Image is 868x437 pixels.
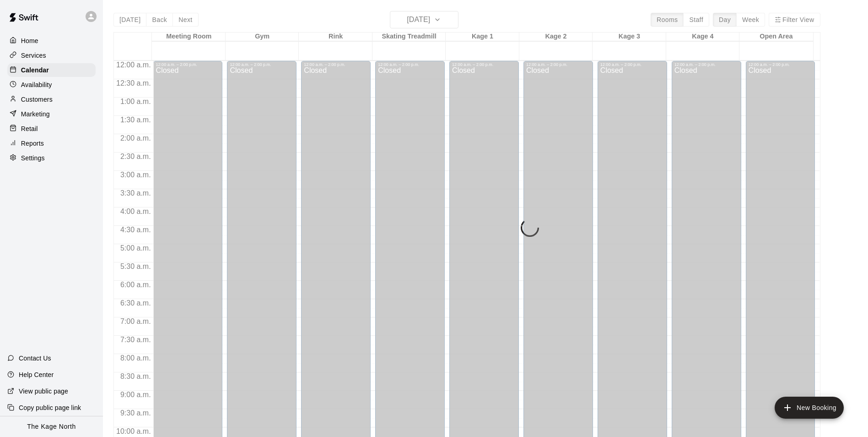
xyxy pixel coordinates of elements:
p: Customers [21,95,53,104]
a: Customers [7,93,96,106]
span: 10:00 a.m. [114,427,153,435]
span: 7:00 a.m. [118,317,153,325]
p: Marketing [21,109,50,119]
p: Calendar [21,66,49,75]
p: Availability [21,80,52,89]
span: 2:00 a.m. [118,134,153,142]
a: Services [7,49,96,62]
div: Meeting Room [152,33,225,41]
span: 6:30 a.m. [118,299,153,307]
p: Copy public page link [19,403,81,412]
div: 12:00 a.m. – 2:00 p.m. [526,62,590,67]
p: Services [21,51,46,60]
div: 12:00 a.m. – 2:00 p.m. [452,62,516,67]
div: Kage 3 [593,33,666,41]
p: Contact Us [19,354,51,363]
p: Home [21,36,38,45]
div: Open Area [739,33,813,41]
p: Settings [21,153,45,163]
div: 12:00 a.m. – 2:00 p.m. [156,62,220,67]
p: View public page [19,387,68,396]
div: 12:00 a.m. – 2:00 p.m. [600,62,664,67]
div: Gym [226,33,299,41]
span: 12:30 a.m. [114,79,153,87]
span: 1:00 a.m. [118,98,153,105]
div: 12:00 a.m. – 2:00 p.m. [749,62,813,67]
span: 8:00 a.m. [118,354,153,362]
span: 3:00 a.m. [118,171,153,179]
span: 1:30 a.m. [118,116,153,124]
div: Kage 2 [519,33,593,41]
div: 12:00 a.m. – 2:00 p.m. [378,62,442,67]
a: Settings [7,151,96,165]
div: Skating Treadmill [372,33,446,41]
span: 12:00 a.m. [114,61,153,69]
p: The Kage North [27,422,76,432]
p: Retail [21,124,38,133]
div: 12:00 a.m. – 2:00 p.m. [304,62,368,67]
a: Availability [7,78,96,92]
span: 9:00 a.m. [118,391,153,399]
span: 9:30 a.m. [118,409,153,417]
p: Help Center [19,370,54,379]
a: Calendar [7,63,96,77]
p: Reports [21,139,44,148]
button: add [775,397,844,419]
span: 8:30 a.m. [118,372,153,380]
span: 3:30 a.m. [118,189,153,197]
div: Kage 4 [666,33,739,41]
a: Retail [7,122,96,136]
div: Kage 1 [446,33,519,41]
span: 2:30 a.m. [118,153,153,160]
span: 7:30 a.m. [118,336,153,344]
span: 4:00 a.m. [118,208,153,215]
span: 5:00 a.m. [118,244,153,252]
div: 12:00 a.m. – 2:00 p.m. [674,62,739,67]
a: Marketing [7,107,96,121]
span: 4:30 a.m. [118,226,153,234]
div: Rink [299,33,372,41]
div: 12:00 a.m. – 2:00 p.m. [230,62,294,67]
span: 6:00 a.m. [118,281,153,289]
span: 5:30 a.m. [118,262,153,270]
a: Home [7,34,96,48]
a: Reports [7,137,96,150]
